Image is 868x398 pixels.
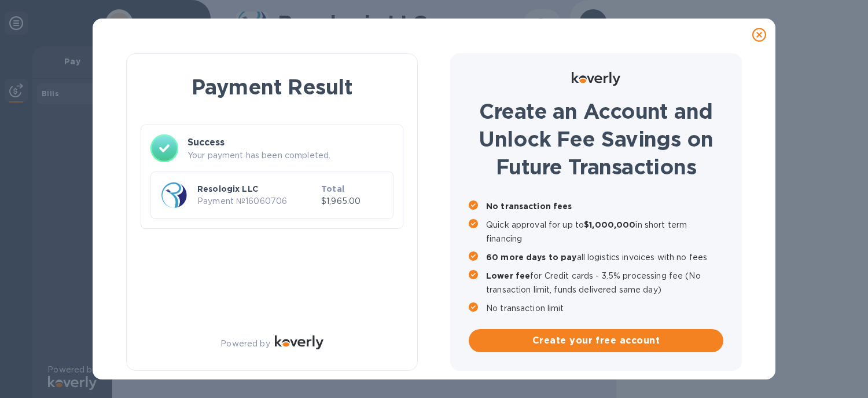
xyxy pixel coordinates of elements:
[321,195,384,207] p: $1,965.00
[220,338,270,350] p: Powered by
[469,97,723,181] h1: Create an Account and Unlock Fee Savings on Future Transactions
[478,334,714,348] span: Create your free account
[486,271,530,280] b: Lower fee
[321,184,344,193] b: Total
[145,72,399,101] h1: Payment Result
[584,220,635,229] b: $1,000,000
[486,218,723,246] p: Quick approval for up to in short term financing
[486,269,723,297] p: for Credit cards - 3.5% processing fee (No transaction limit, funds delivered same day)
[197,183,317,195] p: Resologix LLC
[572,72,620,86] img: Logo
[187,149,393,162] p: Your payment has been completed.
[469,329,723,352] button: Create your free account
[486,301,723,315] p: No transaction limit
[275,335,323,349] img: Logo
[486,202,572,211] b: No transaction fees
[486,250,723,264] p: all logistics invoices with no fees
[187,136,393,149] h3: Success
[486,253,577,262] b: 60 more days to pay
[197,195,317,207] p: Payment № 16060706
